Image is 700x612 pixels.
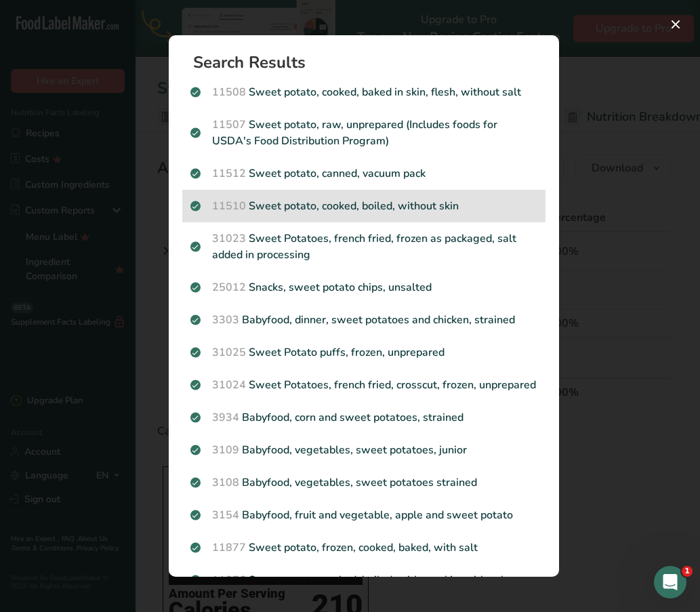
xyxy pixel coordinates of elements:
[190,84,537,100] p: Sweet potato, cooked, baked in skin, flesh, without salt
[190,507,537,523] p: Babyfood, fruit and vegetable, apple and sweet potato
[190,117,537,149] p: Sweet potato, raw, unprepared (Includes foods for USDA's Food Distribution Program)
[190,572,537,588] p: Sweet potato, cooked, boiled, without skin, with salt
[212,231,246,246] span: 31023
[212,312,239,327] span: 3303
[212,540,246,555] span: 11877
[212,410,239,425] span: 3934
[654,566,686,598] iframe: Intercom live chat
[190,279,537,295] p: Snacks, sweet potato chips, unsalted
[190,344,537,361] p: Sweet Potato puffs, frozen, unprepared
[212,443,239,457] span: 3109
[212,85,246,100] span: 11508
[212,378,246,392] span: 31024
[212,166,246,181] span: 11512
[190,198,537,214] p: Sweet potato, cooked, boiled, without skin
[190,409,537,426] p: Babyfood, corn and sweet potatoes, strained
[190,377,537,393] p: Sweet Potatoes, french fried, crosscut, frozen, unprepared
[190,312,537,328] p: Babyfood, dinner, sweet potatoes and chicken, strained
[212,573,246,588] span: 11876
[212,117,246,132] span: 11507
[190,539,537,556] p: Sweet potato, frozen, cooked, baked, with salt
[190,230,537,263] p: Sweet Potatoes, french fried, frozen as packaged, salt added in processing
[190,442,537,458] p: Babyfood, vegetables, sweet potatoes, junior
[212,475,239,490] span: 3108
[212,199,246,213] span: 11510
[212,508,239,523] span: 3154
[212,280,246,295] span: 25012
[190,474,537,491] p: Babyfood, vegetables, sweet potatoes strained
[212,345,246,360] span: 31025
[193,54,545,70] h1: Search Results
[190,165,537,182] p: Sweet potato, canned, vacuum pack
[682,566,693,577] span: 1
